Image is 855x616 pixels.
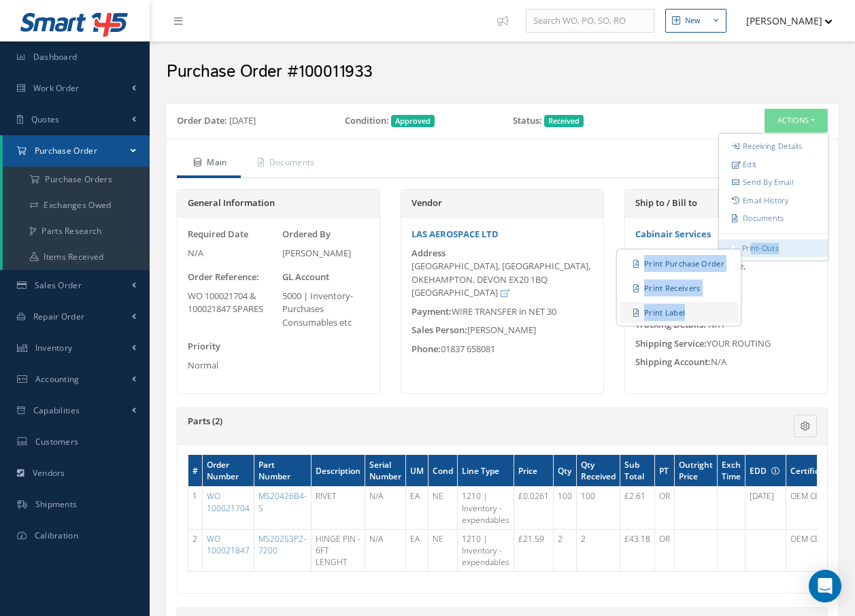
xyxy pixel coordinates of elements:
span: Inventory [35,342,73,354]
h5: Vendor [412,198,593,209]
a: LAS AEROSPACE LTD [412,228,499,240]
a: Parts Research [3,218,150,244]
div: WIRE TRANSFER in NET 30 [401,305,603,319]
th: EDD [745,455,786,487]
a: Print Label [620,302,738,323]
span: Sales Order [35,279,82,291]
div: N/A [188,247,275,260]
span: Shipping Service: [635,337,707,349]
th: Sub Total [620,455,655,487]
span: Vendors [33,467,65,479]
th: Exch Time [718,455,745,487]
a: Cabinair Services [635,228,711,240]
th: Outright Price [675,455,718,487]
label: Priority [188,340,220,354]
div: N/A [625,356,827,369]
a: Main [177,150,241,178]
div: WO 100021704 & 100021847 SPARES [188,290,275,316]
td: NE [429,487,458,529]
td: 100 [554,487,577,529]
div: [PERSON_NAME] [401,324,603,337]
label: Required Date [188,228,248,241]
label: Condition: [345,114,389,128]
h5: General Information [188,198,369,209]
a: Edit [719,156,828,174]
div: YOUR ROUTING [625,337,827,351]
button: New [665,9,726,33]
td: 1 [188,487,203,529]
a: WO 100021847 [207,533,250,556]
label: Status: [513,114,542,128]
td: £43.18 [620,529,655,571]
span: Quotes [31,114,60,125]
th: Qty [554,455,577,487]
td: EA [406,487,429,529]
a: Items Received [3,244,150,270]
a: Print-Outs [742,243,779,253]
th: Cond [429,455,458,487]
th: Serial Number [365,455,406,487]
a: Print Receivers [620,277,738,298]
a: Send By Email [719,173,828,192]
span: [DATE] [229,114,256,126]
div: New [685,15,701,27]
label: Order Reference: [188,271,259,284]
th: Qty Received [577,455,620,487]
th: # [188,455,203,487]
th: Order Number [203,455,254,487]
td: OR [655,487,675,529]
th: PT [655,455,675,487]
span: Repair Order [33,311,85,322]
span: Capabilities [33,405,80,416]
label: Ordered By [282,228,331,241]
span: Shipments [35,498,78,510]
td: 2 [554,529,577,571]
td: NE [429,529,458,571]
a: Purchase Orders [3,167,150,192]
span: Customers [35,436,79,447]
a: Receive [719,137,828,156]
h5: Ship to / Bill to [635,198,817,209]
span: Sales Person: [412,324,467,336]
span: Work Order [33,82,80,94]
th: Part Number [254,455,312,487]
th: Price [514,455,554,487]
th: Description [312,455,365,487]
span: Approved [391,115,435,127]
div: 01837 658081 [401,343,603,356]
td: OR [655,529,675,571]
div: Open Intercom Messenger [809,570,841,602]
div: 5000 | Inventory- Purchases Consumables etc [282,290,370,330]
td: N/A [365,487,406,529]
a: Documents [241,150,329,178]
h2: Purchase Order #100011933 [167,62,838,82]
a: MS20253P2-7200 [258,533,306,556]
a: Exchanges Owed [3,192,150,218]
div: Normal [188,359,275,373]
span: Accounting [35,373,80,385]
a: Documents [719,209,828,228]
td: 2 [577,529,620,571]
td: £21.59 [514,529,554,571]
td: £2.61 [620,487,655,529]
span: Dashboard [33,51,78,63]
label: GL Account [282,271,329,284]
td: EA [406,529,429,571]
h5: Parts (2) [188,416,709,427]
td: RIVET [312,487,365,529]
label: Address [412,248,446,258]
td: £0.0261 [514,487,554,529]
a: MS20426B4-5 [258,490,307,513]
span: Received [544,115,584,127]
td: 1210 | Inventory - expendables [458,487,514,529]
th: UM [406,455,429,487]
td: 1210 | Inventory - expendables [458,529,514,571]
label: Order Date: [177,114,227,128]
a: Purchase Order [3,135,150,167]
div: [GEOGRAPHIC_DATA], [GEOGRAPHIC_DATA], OKEHAMPTON, DEVON EX20 1BQ [GEOGRAPHIC_DATA] [412,260,593,300]
td: HINGE PIN - 6FT LENGHT [312,529,365,571]
th: Line Type [458,455,514,487]
input: Search WO, PO, SO, RO [526,9,654,33]
td: 100 [577,487,620,529]
td: 2 [188,529,203,571]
